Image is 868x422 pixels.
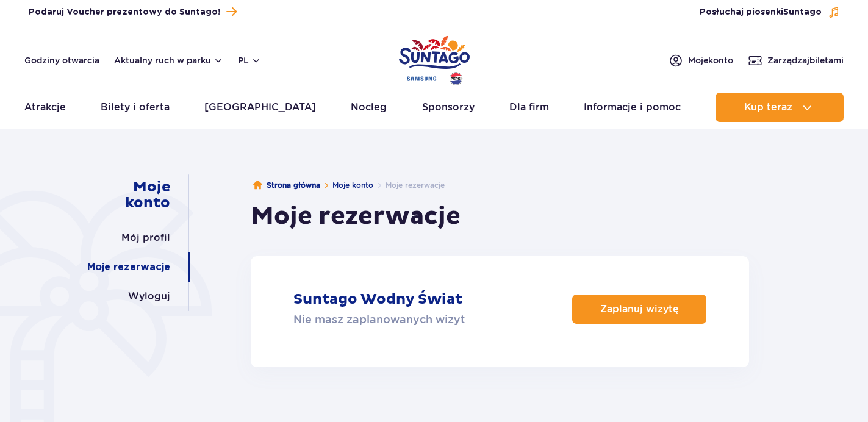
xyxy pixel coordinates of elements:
[251,201,461,232] h1: Moje rezerwacje
[24,54,99,66] a: Godziny otwarcia
[700,6,822,18] span: Posłuchaj piosenki
[253,179,320,191] a: Strona główna
[29,6,220,18] span: Podaruj Voucher prezentowy do Suntago!
[121,223,170,252] a: Mój profil
[204,93,316,122] a: [GEOGRAPHIC_DATA]
[716,93,844,122] button: Kup teraz
[399,30,470,87] a: Park of Poland
[351,93,387,122] a: Nocleg
[669,53,733,68] a: Mojekonto
[700,6,840,18] button: Posłuchaj piosenkiSuntago
[91,174,170,216] a: Moje konto
[114,55,223,65] button: Aktualny ruch w parku
[422,93,475,122] a: Sponsorzy
[373,179,445,191] li: Moje rezerwacje
[101,93,170,122] a: Bilety i oferta
[29,4,237,20] a: Podaruj Voucher prezentowy do Suntago!
[767,54,844,66] span: Zarządzaj biletami
[572,295,706,324] a: Zaplanuj wizytę
[783,8,822,16] span: Suntago
[24,93,66,122] a: Atrakcje
[688,54,733,66] span: Moje konto
[293,311,465,328] p: Nie masz zaplanowanych wizyt
[509,93,549,122] a: Dla firm
[87,252,170,282] a: Moje rezerwacje
[293,290,462,309] p: Suntago Wodny Świat
[128,282,170,311] a: Wyloguj
[584,93,681,122] a: Informacje i pomoc
[332,181,373,190] a: Moje konto
[748,53,844,68] a: Zarządzajbiletami
[238,54,261,66] button: pl
[744,102,792,113] span: Kup teraz
[600,303,679,315] p: Zaplanuj wizytę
